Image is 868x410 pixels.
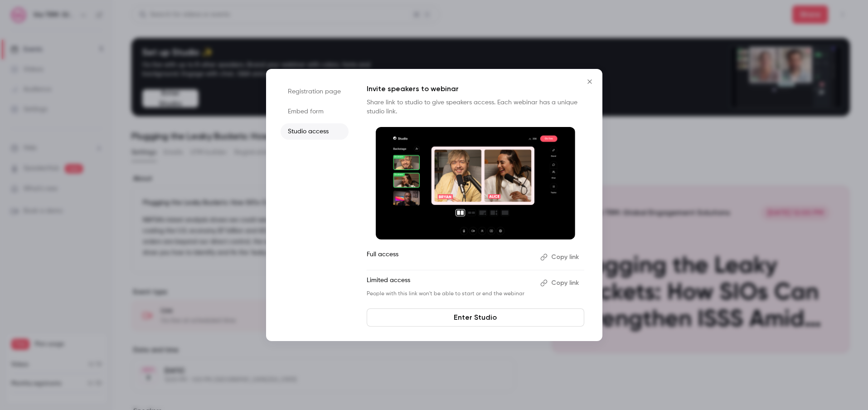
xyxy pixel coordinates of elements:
[367,290,533,298] p: People with this link won't be able to start or end the webinar
[281,123,349,140] li: Studio access
[367,276,533,290] p: Limited access
[281,103,349,120] li: Embed form
[281,83,349,100] li: Registration page
[367,308,584,327] a: Enter Studio
[367,83,584,94] p: Invite speakers to webinar
[367,98,584,116] p: Share link to studio to give speakers access. Each webinar has a unique studio link.
[376,127,575,239] img: Invite speakers to webinar
[581,73,599,91] button: Close
[537,276,584,290] button: Copy link
[367,250,533,264] p: Full access
[537,250,584,264] button: Copy link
